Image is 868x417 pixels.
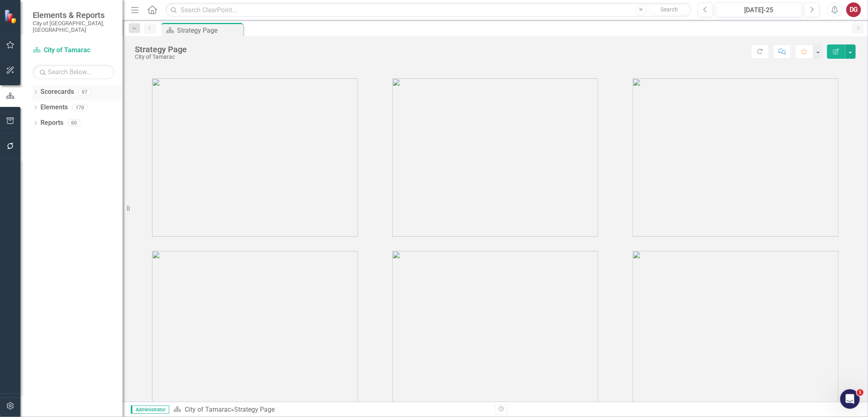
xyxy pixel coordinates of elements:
[840,389,860,409] iframe: Intercom live chat
[40,118,63,128] a: Reports
[166,3,692,17] input: Search ClearPoint...
[152,78,358,237] img: tamarac1%20v3.png
[40,103,68,112] a: Elements
[33,10,114,20] span: Elements & Reports
[185,406,231,413] a: City of Tamarac
[33,20,114,33] small: City of [GEOGRAPHIC_DATA], [GEOGRAPHIC_DATA]
[33,46,114,55] a: City of Tamarac
[660,6,678,13] span: Search
[131,406,169,414] span: Administrator
[135,54,187,60] div: City of Tamarac
[152,251,358,409] img: tamarac4%20v2.png
[33,65,114,79] input: Search Below...
[40,87,74,97] a: Scorecards
[78,89,91,95] div: 97
[857,389,864,396] span: 1
[173,405,489,415] div: »
[633,78,839,237] img: tamarac3%20v3.png
[177,25,241,35] div: Strategy Page
[234,406,275,413] div: Strategy Page
[4,9,18,24] img: ClearPoint Strategy
[846,2,861,17] button: DG
[67,120,81,126] div: 60
[72,104,88,111] div: 170
[649,4,690,16] button: Search
[392,78,598,237] img: tamarac2%20v3.png
[135,45,187,54] div: Strategy Page
[392,251,598,409] img: tamarac5%20v2.png
[716,2,802,17] button: [DATE]-25
[633,251,839,409] img: tamarac6%20v2.png
[718,5,799,15] div: [DATE]-25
